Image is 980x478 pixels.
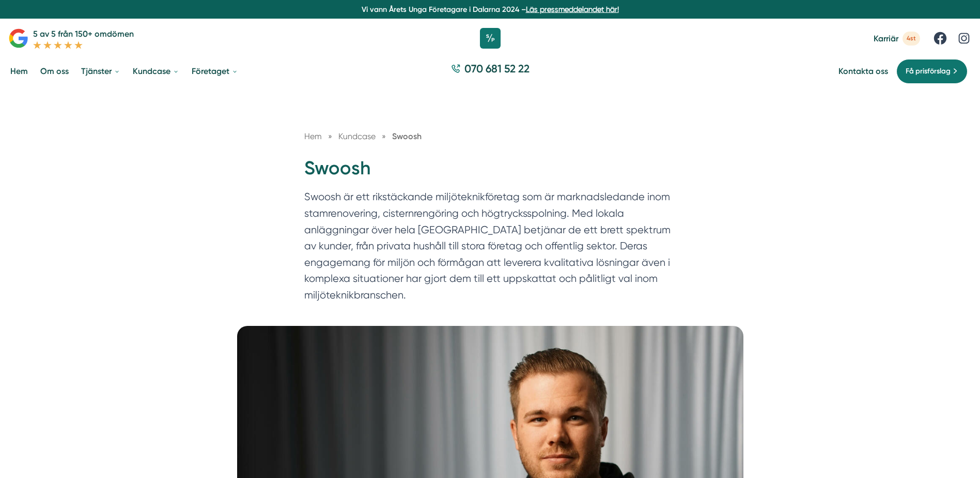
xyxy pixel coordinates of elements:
span: Karriär [874,34,898,43]
a: Läs pressmeddelandet här! [526,5,619,13]
a: Karriär 4st [874,32,920,46]
p: 5 av 5 från 150+ omdömen [33,27,134,40]
p: Vi vann Årets Unga Företagare i Dalarna 2024 – [4,4,976,14]
nav: Breadcrumb [304,130,676,143]
p: Swoosh är ett rikstäckande miljöteknikföretag som är marknadsledande inom stamrenovering, cistern... [304,189,676,308]
a: Om oss [38,58,71,84]
a: Kundcase [131,58,181,84]
a: Kundcase [338,131,378,141]
span: » [328,130,332,143]
a: Företaget [190,58,240,84]
a: Swoosh [392,131,422,141]
span: 070 681 52 22 [464,61,530,76]
a: Tjänster [79,58,122,84]
span: 4st [903,32,920,46]
h1: Swoosh [304,156,676,189]
a: Kontakta oss [838,66,888,76]
a: 070 681 52 22 [447,61,534,81]
span: Få prisförslag [906,66,951,77]
span: » [382,130,386,143]
a: Få prisförslag [896,59,968,84]
span: Kundcase [338,131,376,141]
a: Hem [8,58,30,84]
a: Hem [304,131,322,141]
